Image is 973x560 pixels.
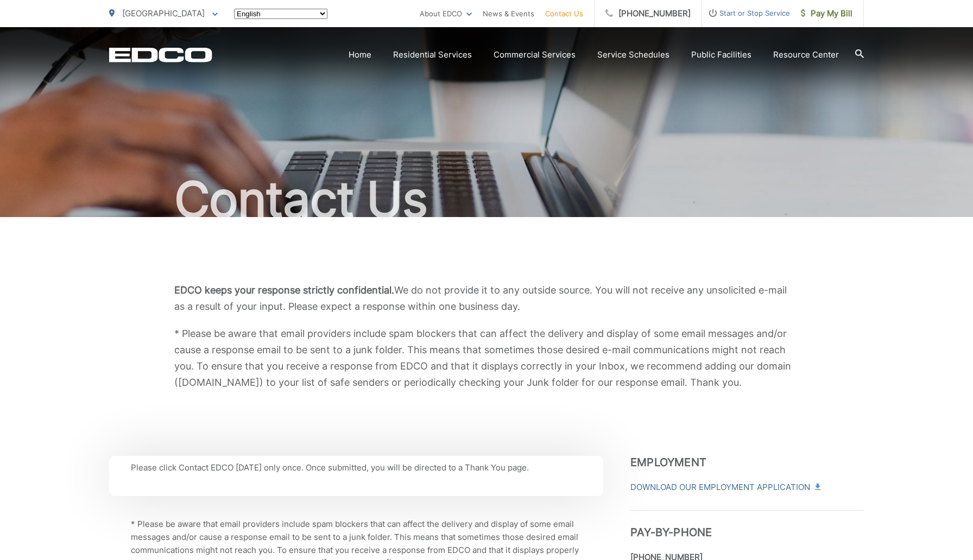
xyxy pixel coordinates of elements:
a: Resource Center [773,48,839,61]
p: * Please be aware that email providers include spam blockers that can affect the delivery and dis... [174,326,799,391]
a: Download Our Employment Application [630,481,819,494]
span: Pay My Bill [801,7,852,20]
a: Commercial Services [494,48,576,61]
b: EDCO keeps your response strictly confidential. [174,284,394,296]
a: Public Facilities [691,48,751,61]
a: Residential Services [393,48,472,61]
a: News & Events [483,7,534,20]
p: Please click Contact EDCO [DATE] only once. Once submitted, you will be directed to a Thank You p... [131,461,582,474]
p: We do not provide it to any outside source. You will not receive any unsolicited e-mail as a resu... [174,282,799,315]
h1: Contact Us [109,173,864,227]
a: About EDCO [420,7,472,20]
a: Home [349,48,371,61]
span: [GEOGRAPHIC_DATA] [122,8,205,18]
h3: Employment [630,456,864,469]
a: Contact Us [545,7,583,20]
a: Service Schedules [597,48,669,61]
h3: Pay-by-Phone [630,510,864,539]
select: Select a language [234,9,327,19]
a: EDCD logo. Return to the homepage. [109,47,212,62]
